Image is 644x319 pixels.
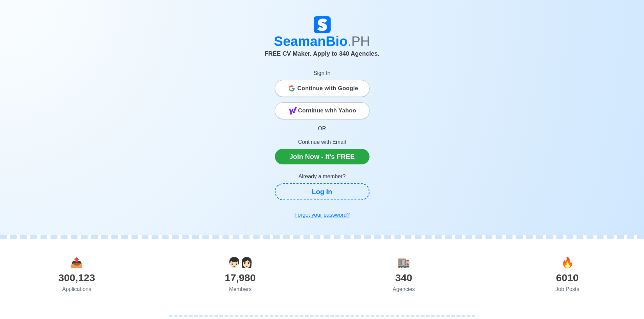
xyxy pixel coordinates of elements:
a: Join Now - It's FREE [275,149,369,164]
span: applications [70,257,83,268]
h1: SeamanBio [135,33,510,49]
span: Continue with Yahoo [298,104,356,117]
p: Continue with Email [275,138,369,146]
span: Continue with Google [297,82,358,95]
a: Forgot your password? [275,208,369,222]
span: FREE CV Maker. Apply to 340 Agencies. [265,50,380,57]
span: jobs [561,257,574,268]
div: 17,980 [159,270,322,285]
span: agencies [398,257,410,268]
div: Members [159,285,322,293]
span: .PH [348,34,370,49]
span: users [228,257,253,268]
img: Logo [314,16,331,33]
p: OR [275,125,369,133]
u: Forgot your password? [294,212,350,218]
a: Log In [275,183,369,200]
div: Agencies [322,285,486,293]
p: Already a member? [275,172,369,181]
div: 340 [322,270,486,285]
button: Continue with Yahoo [275,102,369,119]
button: Continue with Google [275,80,369,97]
p: Sign In [275,69,369,77]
